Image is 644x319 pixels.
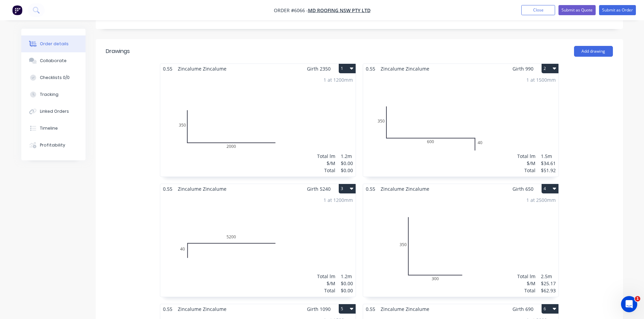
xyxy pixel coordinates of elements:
[341,273,353,280] div: 1.2m
[378,304,432,314] span: Zincalume Zincalume
[339,304,356,314] button: 5
[160,194,356,297] div: 04052001 at 1200mmTotal lm$/MTotal1.2m$0.00$0.00
[512,184,533,194] span: Girth 650
[541,273,556,280] div: 2.5m
[339,64,356,73] button: 1
[635,296,640,301] span: 1
[339,184,356,193] button: 3
[317,153,335,160] div: Total lm
[517,273,535,280] div: Total lm
[363,64,378,74] span: 0.55
[542,64,558,73] button: 2
[517,153,535,160] div: Total lm
[160,304,175,314] span: 0.55
[324,76,353,83] div: 1 at 1200mm
[341,287,353,294] div: $0.00
[307,64,331,74] span: Girth 2350
[512,64,533,74] span: Girth 990
[521,5,555,15] button: Close
[526,196,556,204] div: 1 at 2500mm
[307,304,331,314] span: Girth 1090
[21,120,86,137] button: Timeline
[517,160,535,167] div: $/M
[21,52,86,69] button: Collaborate
[341,167,353,174] div: $0.00
[341,160,353,167] div: $0.00
[363,194,558,297] div: 03503001 at 2500mmTotal lm$/MTotal2.5m$25.17$62.93
[40,108,69,114] div: Linked Orders
[160,64,175,74] span: 0.55
[40,41,69,47] div: Order details
[40,91,58,98] div: Tracking
[175,304,229,314] span: Zincalume Zincalume
[40,58,67,64] div: Collaborate
[542,304,558,314] button: 6
[12,5,22,15] img: Factory
[106,47,130,55] div: Drawings
[363,184,378,194] span: 0.55
[512,304,533,314] span: Girth 690
[541,287,556,294] div: $62.93
[558,5,596,15] button: Submit as Quote
[541,160,556,167] div: $34.61
[378,184,432,194] span: Zincalume Zincalume
[517,287,535,294] div: Total
[526,76,556,83] div: 1 at 1500mm
[307,184,331,194] span: Girth 5240
[274,7,308,14] span: Order #6066 -
[541,280,556,287] div: $25.17
[317,280,335,287] div: $/M
[308,7,371,14] a: MD Roofing NSW Pty Ltd
[21,137,86,154] button: Profitability
[541,153,556,160] div: 1.5m
[317,160,335,167] div: $/M
[160,74,356,177] div: 035020001 at 1200mmTotal lm$/MTotal1.2m$0.00$0.00
[324,196,353,204] div: 1 at 1200mm
[40,75,70,81] div: Checklists 0/0
[317,273,335,280] div: Total lm
[542,184,558,193] button: 4
[175,64,229,74] span: Zincalume Zincalume
[160,184,175,194] span: 0.55
[363,304,378,314] span: 0.55
[21,103,86,120] button: Linked Orders
[541,167,556,174] div: $51.92
[40,125,58,131] div: Timeline
[21,35,86,52] button: Order details
[574,46,613,57] button: Add drawing
[378,64,432,74] span: Zincalume Zincalume
[317,167,335,174] div: Total
[317,287,335,294] div: Total
[40,142,65,148] div: Profitability
[621,296,637,312] iframe: Intercom live chat
[341,153,353,160] div: 1.2m
[21,86,86,103] button: Tracking
[175,184,229,194] span: Zincalume Zincalume
[517,280,535,287] div: $/M
[363,74,558,177] div: 0350600401 at 1500mmTotal lm$/MTotal1.5m$34.61$51.92
[599,5,636,15] button: Submit as Order
[21,69,86,86] button: Checklists 0/0
[517,167,535,174] div: Total
[341,280,353,287] div: $0.00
